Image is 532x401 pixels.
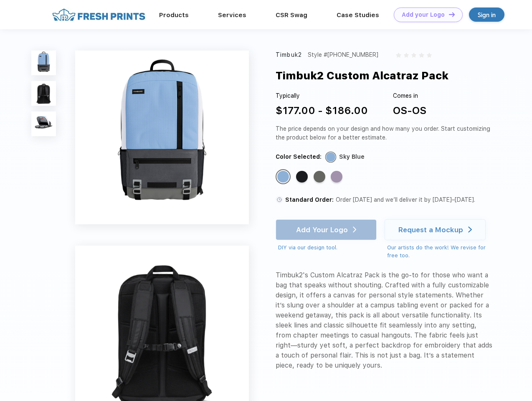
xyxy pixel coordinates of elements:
[478,10,496,20] div: Sign in
[276,152,322,161] div: Color Selected:
[31,51,56,75] img: func=resize&h=100
[276,196,283,203] img: standard order
[339,152,365,161] div: Sky Blue
[276,124,494,142] div: The price depends on your design and how many you order. Start customizing the product below for ...
[31,112,56,136] img: func=resize&h=100
[393,91,426,100] div: Comes in
[31,81,56,106] img: func=resize&h=100
[276,270,494,371] div: Timbuk2's Custom Alcatraz Pack is the go-to for those who want a bag that speaks without shouting...
[159,11,189,19] a: Products
[449,12,455,17] img: DT
[285,196,334,203] span: Standard Order:
[276,91,368,100] div: Typically
[402,11,445,18] div: Add your Logo
[276,103,368,118] div: $177.00 - $186.00
[276,51,302,59] div: Timbuk2
[469,8,504,22] a: Sign in
[387,244,494,260] div: Our artists do the work! We revise for free too.
[75,51,249,224] img: func=resize&h=640
[278,244,377,252] div: DIY via our design tool.
[427,53,432,58] img: gray_star.svg
[314,171,325,183] div: Gunmetal
[419,53,424,58] img: gray_star.svg
[393,103,426,118] div: OS-OS
[50,8,148,22] img: fo%20logo%202.webp
[277,171,289,183] div: Sky Blue
[296,171,308,183] div: Jet Black
[331,171,342,183] div: Lavender
[396,53,401,58] img: gray_star.svg
[468,226,472,233] img: white arrow
[276,68,448,84] div: Timbuk2 Custom Alcatraz Pack
[308,51,378,59] div: Style #[PHONE_NUMBER]
[336,196,475,203] span: Order [DATE] and we’ll deliver it by [DATE]–[DATE].
[411,53,416,58] img: gray_star.svg
[398,226,463,234] div: Request a Mockup
[404,53,409,58] img: gray_star.svg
